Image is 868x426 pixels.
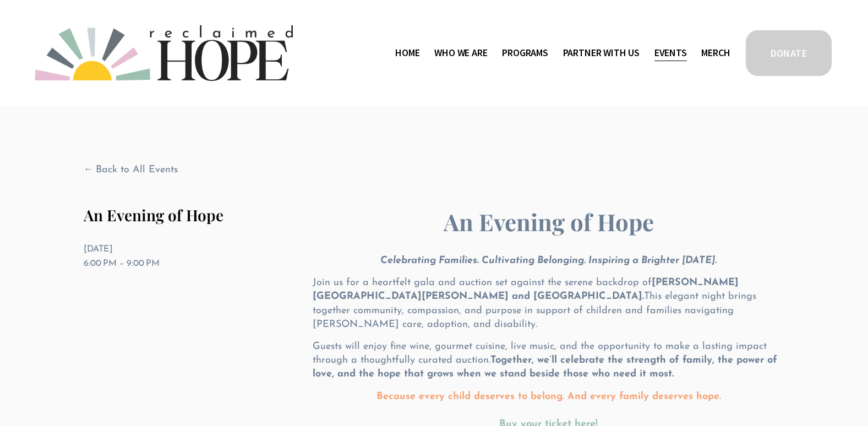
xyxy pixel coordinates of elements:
[84,163,178,177] a: Back to All Events
[563,44,640,62] a: folder dropdown
[84,206,294,225] h1: An Evening of Hope
[313,278,760,330] span: Join us for a heartfelt gala and auction set against the serene backdrop of This elegant night br...
[395,44,419,62] a: Home
[313,342,780,379] span: Guests will enjoy fine wine, gourmet cuisine, live music, and the opportunity to make a lasting i...
[313,356,780,379] strong: Together, we’ll celebrate the strength of family, the power of love, and the hope that grows when...
[84,259,117,268] time: 6:00 PM
[434,45,487,61] span: Who We Are
[127,259,160,268] time: 9:00 PM
[563,45,640,61] span: Partner With Us
[380,256,717,266] em: Celebrating Families. Cultivating Belonging. Inspiring a Brighter [DATE].
[654,44,687,62] a: Events
[502,44,548,62] a: folder dropdown
[701,44,730,62] a: Merch
[744,29,833,78] a: DONATE
[434,44,487,62] a: folder dropdown
[84,245,113,254] time: [DATE]
[444,206,654,237] strong: An Evening of Hope
[376,392,721,402] strong: Because every child deserves to belong. And every family deserves hope.
[35,25,293,81] img: Reclaimed Hope Initiative
[502,45,548,61] span: Programs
